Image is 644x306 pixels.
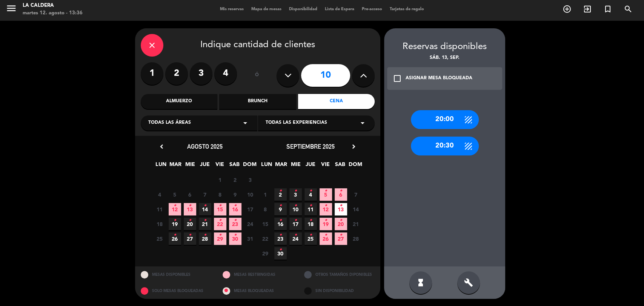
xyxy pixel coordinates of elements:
[228,160,241,172] span: SAB
[244,188,257,201] span: 10
[324,200,327,212] i: •
[260,160,273,172] span: LUN
[204,214,206,226] i: •
[349,160,361,172] span: DOM
[148,119,191,127] span: Todas las áreas
[298,283,380,299] div: SIN DISPONIBILIDAD
[320,232,332,245] span: 26
[275,160,287,172] span: MAR
[199,218,211,230] span: 21
[214,203,226,215] span: 15
[23,2,83,9] div: La Caldera
[244,174,257,186] span: 3
[274,218,287,230] span: 16
[243,160,255,172] span: DOM
[274,247,287,260] span: 30
[214,218,226,230] span: 22
[6,3,17,14] i: menu
[384,40,505,54] div: Reservas disponibles
[563,5,572,14] i: add_circle_outline
[384,54,505,62] div: sáb. 13, sep.
[154,218,166,230] span: 18
[304,188,317,201] span: 4
[304,203,317,215] span: 11
[216,7,247,11] span: Mis reservas
[187,143,223,150] span: agosto 2025
[279,229,282,241] i: •
[241,118,250,128] i: arrow_drop_down
[217,283,299,299] div: MESAS BLOQUEADAS
[229,218,241,230] span: 23
[244,62,269,89] div: ó
[214,188,226,201] span: 8
[335,232,347,245] span: 27
[234,200,237,212] i: •
[335,188,347,201] span: 6
[199,160,211,172] span: JUE
[189,200,191,212] i: •
[340,229,342,241] i: •
[350,232,362,245] span: 28
[169,232,181,245] span: 26
[320,203,332,215] span: 12
[603,5,612,14] i: turned_in_not
[141,62,163,85] label: 1
[294,185,297,197] i: •
[340,185,342,197] i: •
[219,214,221,226] i: •
[321,7,358,11] span: Lista de Espera
[154,203,166,215] span: 11
[184,188,196,201] span: 6
[135,266,217,283] div: MESAS DISPONIBLES
[217,266,299,283] div: MESAS RESTRINGIDAS
[335,218,347,230] span: 20
[294,214,297,226] i: •
[229,203,241,215] span: 16
[350,218,362,230] span: 21
[274,232,287,245] span: 23
[309,229,312,241] i: •
[184,203,196,215] span: 13
[290,160,302,172] span: MIE
[259,218,272,230] span: 15
[259,188,272,201] span: 1
[247,7,285,11] span: Mapa de mesas
[141,34,375,57] div: Indique cantidad de clientes
[320,218,332,230] span: 19
[286,143,335,150] span: septiembre 2025
[324,229,327,241] i: •
[279,185,282,197] i: •
[154,188,166,201] span: 4
[279,200,282,212] i: •
[204,200,206,212] i: •
[234,229,237,241] i: •
[309,185,312,197] i: •
[189,229,191,241] i: •
[289,218,302,230] span: 17
[229,188,241,201] span: 9
[358,118,367,128] i: arrow_drop_down
[350,143,358,151] i: chevron_right
[214,62,237,85] label: 4
[174,229,176,241] i: •
[340,200,342,212] i: •
[141,94,217,109] div: Almuerzo
[289,232,302,245] span: 24
[309,200,312,212] i: •
[184,232,196,245] span: 27
[229,232,241,245] span: 30
[393,74,402,83] i: check_box_outline_blank
[148,41,157,50] i: close
[190,62,212,85] label: 3
[6,3,17,17] button: menu
[165,62,188,85] label: 2
[229,174,241,186] span: 2
[294,229,297,241] i: •
[214,160,226,172] span: VIE
[324,185,327,197] i: •
[464,278,473,287] i: build
[289,203,302,215] span: 10
[274,203,287,215] span: 9
[350,188,362,201] span: 7
[309,214,312,226] i: •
